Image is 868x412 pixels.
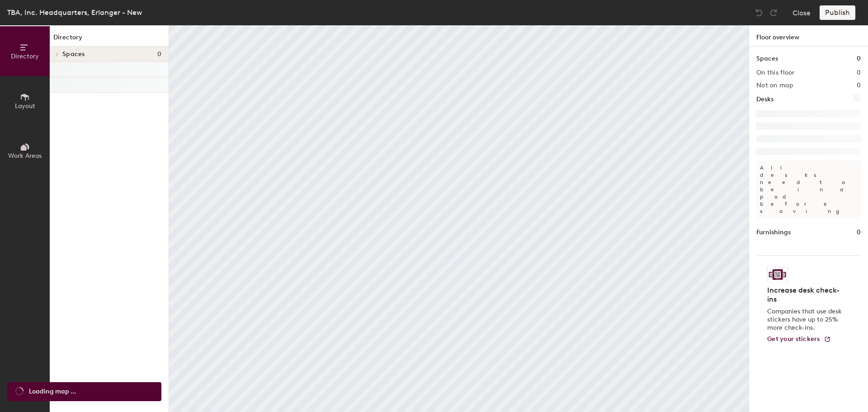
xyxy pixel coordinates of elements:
[793,5,811,20] button: Close
[169,25,749,412] canvas: Map
[767,308,844,332] p: Companies that use desk stickers have up to 25% more check-ins.
[857,82,861,89] h2: 0
[756,161,861,218] p: All desks need to be in a pod before saving
[29,387,76,397] span: Loading map ...
[7,7,142,18] div: TBA, Inc. Headquarters, Erlanger - New
[8,152,42,160] span: Work Areas
[857,227,861,237] h1: 0
[11,52,39,60] span: Directory
[767,335,820,343] span: Get your stickers
[857,69,861,76] h2: 0
[749,25,868,47] h1: Floor overview
[157,51,161,58] span: 0
[756,82,793,89] h2: Not on map
[15,102,35,110] span: Layout
[756,227,791,237] h1: Furnishings
[767,267,788,282] img: Sticker logo
[756,95,774,104] h1: Desks
[50,33,169,47] h1: Directory
[769,8,778,17] img: Redo
[755,8,764,17] img: Undo
[756,54,778,64] h1: Spaces
[857,54,861,64] h1: 0
[756,69,795,76] h2: On this floor
[767,286,844,304] h4: Increase desk check-ins
[62,51,85,58] span: Spaces
[767,336,831,343] a: Get your stickers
